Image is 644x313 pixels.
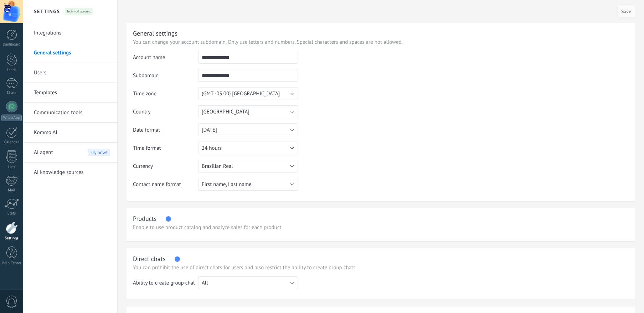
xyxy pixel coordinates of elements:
[198,87,298,100] button: (GMT -03:00) [GEOGRAPHIC_DATA]
[34,23,110,43] a: Integrations
[133,105,198,123] td: Country
[65,8,93,15] div: Technical account
[133,51,198,69] td: Account name
[133,255,165,263] div: Direct chats
[1,211,22,216] div: Stats
[1,42,22,47] div: Dashboard
[202,181,252,188] span: First name, Last name
[133,29,177,37] div: General settings
[23,63,117,83] li: Users
[133,69,198,87] td: Subdomain
[198,178,298,191] button: First name, Last name
[34,83,110,103] a: Templates
[34,63,110,83] a: Users
[133,142,198,160] td: Time format
[202,280,208,286] span: All
[1,188,22,193] div: Mail
[133,224,629,231] div: Enable to use product catalog and analyze sales for each product
[202,127,217,133] span: [DATE]
[198,276,298,289] button: All
[1,68,22,73] div: Leads
[133,87,198,105] td: Time zone
[23,123,117,143] li: Kommo AI
[34,143,110,163] a: AI agent Try now!
[88,149,110,156] span: Try now!
[23,83,117,103] li: Templates
[1,236,22,241] div: Settings
[23,143,117,163] li: AI agent
[34,163,110,182] a: AI knowledge sources
[133,214,156,223] div: Products
[1,140,22,145] div: Calendar
[133,39,629,46] p: You can change your account subdomain. Only use letters and numbers. Special characters and space...
[202,90,280,97] span: (GMT -03:00) [GEOGRAPHIC_DATA]
[133,178,198,196] td: Contact name format
[23,23,117,43] li: Integrations
[198,160,298,173] button: Brazilian Real
[198,105,298,118] button: [GEOGRAPHIC_DATA]
[133,123,198,142] td: Date format
[23,43,117,63] li: General settings
[1,261,22,266] div: Help Center
[1,91,22,95] div: Chats
[133,160,198,178] td: Currency
[133,264,629,271] p: You can prohibit the use of direct chats for users and also restrict the ability to create group ...
[133,276,198,295] td: Ability to create group chat
[202,108,249,115] span: [GEOGRAPHIC_DATA]
[34,123,110,143] a: Kommo AI
[34,43,110,63] a: General settings
[198,142,298,154] button: 24 hours
[23,163,117,182] li: AI knowledge sources
[34,143,53,163] span: AI agent
[198,123,298,136] button: [DATE]
[202,145,222,152] span: 24 hours
[621,9,631,14] span: Save
[1,165,22,170] div: Lists
[202,163,233,170] span: Brazilian Real
[34,103,110,123] a: Communication tools
[23,103,117,123] li: Communication tools
[1,115,22,121] div: WhatsApp
[617,4,635,18] button: Save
